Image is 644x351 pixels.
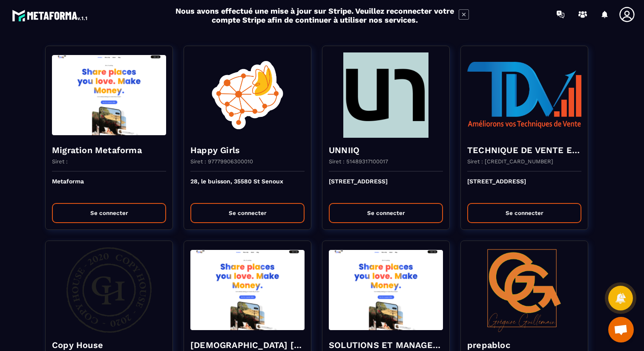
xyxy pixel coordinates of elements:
[190,339,305,351] h4: [DEMOGRAPHIC_DATA] [GEOGRAPHIC_DATA]
[190,144,305,156] h4: Happy Girls
[329,339,443,351] h4: SOLUTIONS ET MANAGERS
[329,144,443,156] h4: UNNIIQ
[329,178,443,197] p: [STREET_ADDRESS]
[329,158,388,165] p: Siret : 51489317100017
[52,203,166,223] button: Se connecter
[467,158,553,165] p: Siret : [CREDIT_CARD_NUMBER]
[608,317,634,342] a: Ouvrir le chat
[190,178,305,197] p: 28, le buisson, 35580 St Senoux
[190,203,305,223] button: Se connecter
[467,178,581,197] p: [STREET_ADDRESS]
[329,247,443,333] img: funnel-background
[52,158,68,165] p: Siret :
[467,203,581,223] button: Se connecter
[329,52,443,138] img: funnel-background
[190,158,253,165] p: Siret : 97779906300010
[190,52,305,138] img: funnel-background
[12,8,89,23] img: logo
[52,339,166,351] h4: Copy House
[467,52,581,138] img: funnel-background
[52,144,166,156] h4: Migration Metaforma
[175,6,454,24] h2: Nous avons effectué une mise à jour sur Stripe. Veuillez reconnecter votre compte Stripe afin de ...
[190,247,305,333] img: funnel-background
[329,203,443,223] button: Se connecter
[52,247,166,333] img: funnel-background
[467,247,581,333] img: funnel-background
[467,144,581,156] h4: TECHNIQUE DE VENTE EDITION
[52,178,166,197] p: Metaforma
[52,52,166,138] img: funnel-background
[467,339,581,351] h4: prepabloc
